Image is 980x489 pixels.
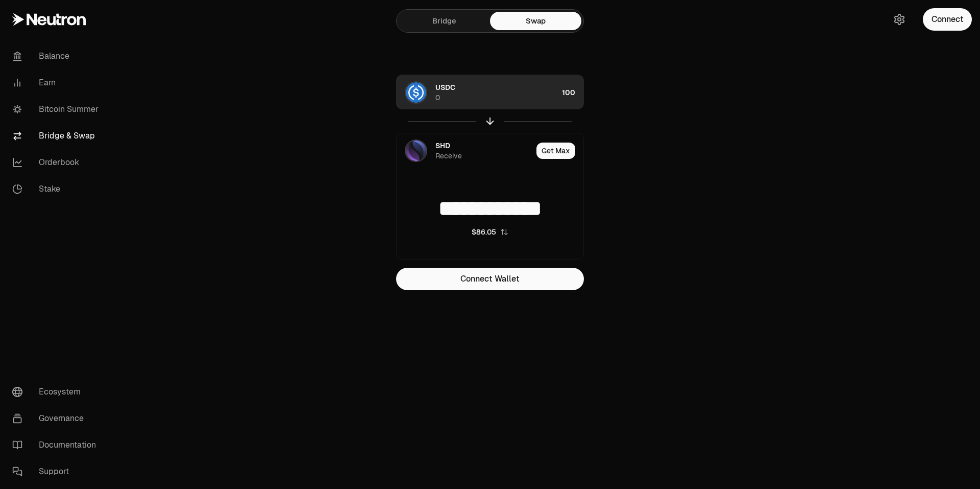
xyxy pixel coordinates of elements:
[435,141,450,151] span: SHD
[435,92,440,103] div: 0
[435,151,462,161] div: Receive
[406,82,426,103] img: USDC Logo
[4,432,110,458] a: Documentation
[435,82,455,92] span: USDC
[4,379,110,405] a: Ecosystem
[397,75,583,110] button: USDC LogoUSDC0100
[4,96,110,123] a: Bitcoin Summer
[397,75,558,110] div: USDC LogoUSDC0
[536,143,575,159] button: Get Max
[490,12,581,30] a: Swap
[396,268,584,290] button: Connect Wallet
[4,43,110,69] a: Balance
[923,8,972,31] button: Connect
[399,12,490,30] a: Bridge
[406,141,426,161] img: SHD Logo
[4,69,110,96] a: Earn
[562,75,583,110] div: 100
[4,458,110,485] a: Support
[4,149,110,176] a: Orderbook
[472,227,496,237] div: $86.05
[4,176,110,202] a: Stake
[397,133,532,168] div: SHD LogoSHDReceive
[4,123,110,149] a: Bridge & Swap
[4,405,110,432] a: Governance
[472,227,508,237] button: $86.05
